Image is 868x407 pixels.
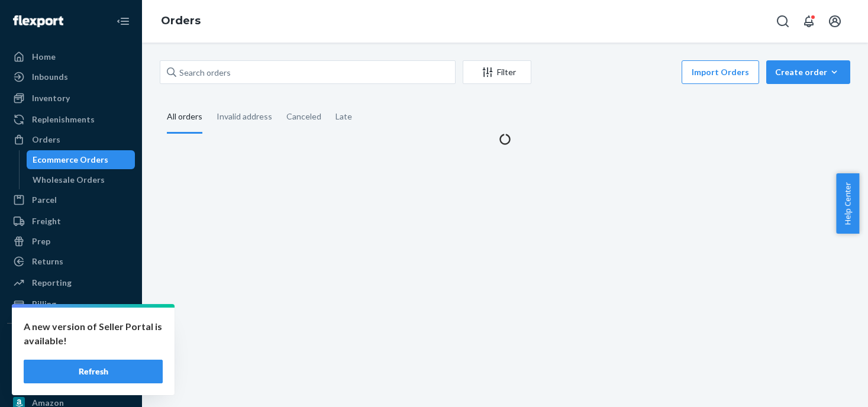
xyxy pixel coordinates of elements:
[32,194,57,206] div: Parcel
[33,174,105,186] div: Wholesale Orders
[7,373,135,392] a: Google
[7,212,135,231] a: Freight
[771,9,795,33] button: Open Search Box
[32,114,95,125] div: Replenishments
[167,101,202,134] div: All orders
[7,89,135,108] a: Inventory
[33,154,108,166] div: Ecommerce Orders
[13,15,63,27] img: Flexport logo
[7,67,135,86] a: Inbounds
[27,170,135,189] a: Wholesale Orders
[286,101,321,132] div: Canceled
[7,353,135,372] a: BigCommerce
[7,110,135,129] a: Replenishments
[32,71,68,83] div: Inbounds
[463,60,531,84] button: Filter
[217,101,272,132] div: Invalid address
[32,277,72,289] div: Reporting
[151,4,210,38] ol: breadcrumbs
[335,101,352,132] div: Late
[24,319,163,348] p: A new version of Seller Portal is available!
[775,66,841,78] div: Create order
[32,134,60,146] div: Orders
[32,298,56,310] div: Billing
[111,9,135,33] button: Close Navigation
[7,190,135,209] a: Parcel
[836,173,859,234] button: Help Center
[32,215,61,227] div: Freight
[161,14,201,27] a: Orders
[32,92,70,104] div: Inventory
[797,9,821,33] button: Open notifications
[7,333,135,352] button: Integrations
[32,256,63,267] div: Returns
[823,9,847,33] button: Open account menu
[7,232,135,251] a: Prep
[682,60,759,84] button: Import Orders
[7,47,135,66] a: Home
[24,360,163,383] button: Refresh
[766,60,850,84] button: Create order
[32,51,56,63] div: Home
[7,273,135,292] a: Reporting
[7,295,135,314] a: Billing
[463,66,531,78] div: Filter
[160,60,456,84] input: Search orders
[32,235,50,247] div: Prep
[7,252,135,271] a: Returns
[7,130,135,149] a: Orders
[27,150,135,169] a: Ecommerce Orders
